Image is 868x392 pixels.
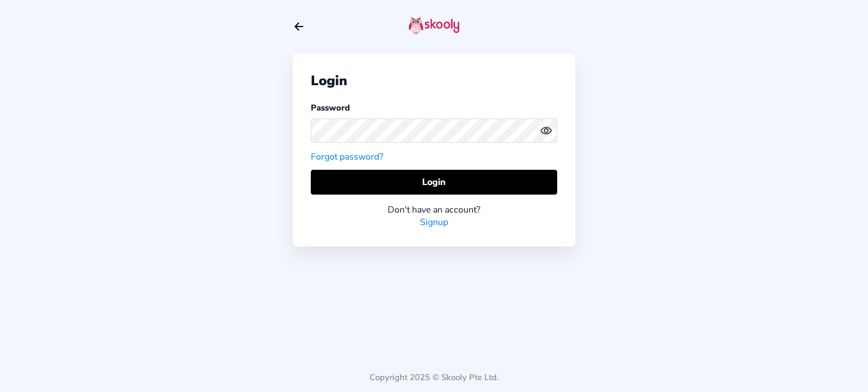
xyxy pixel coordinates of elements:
div: Don't have an account? [311,204,557,216]
ion-icon: eye outline [540,125,552,136]
label: Password [311,102,350,113]
button: eye outlineeye off outline [540,125,557,136]
img: skooly-logo.png [409,16,459,34]
a: Forgot password? [311,151,383,163]
button: Login [311,170,557,194]
button: arrow back outline [293,20,305,33]
div: Login [311,72,557,90]
a: Signup [420,216,448,228]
